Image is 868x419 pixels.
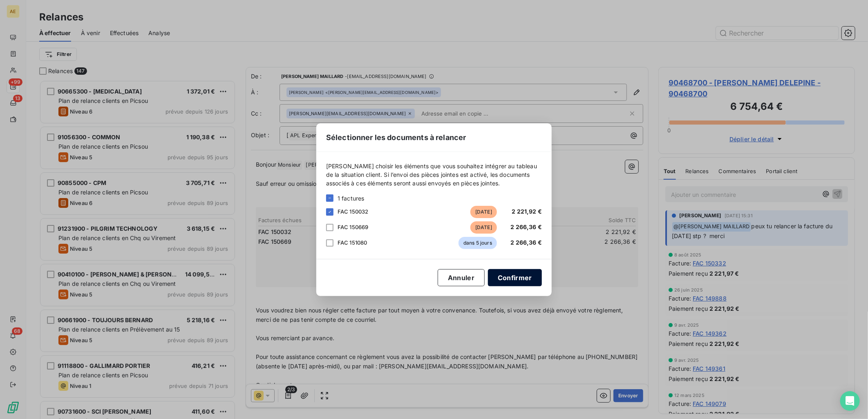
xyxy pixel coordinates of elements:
[326,132,466,143] span: Sélectionner les documents à relancer
[470,221,497,234] span: [DATE]
[470,206,497,218] span: [DATE]
[488,269,542,286] button: Confirmer
[511,239,542,246] span: 2 266,36 €
[338,194,365,203] span: 1 factures
[459,237,497,249] span: dans 5 jours
[511,223,542,230] span: 2 266,36 €
[512,208,542,215] span: 2 221,92 €
[840,391,860,411] div: Open Intercom Messenger
[338,239,367,246] span: FAC 151080
[326,162,542,187] span: [PERSON_NAME] choisir les éléments que vous souhaitez intégrer au tableau de la situation client....
[438,269,485,286] button: Annuler
[338,208,369,215] span: FAC 150032
[338,224,369,230] span: FAC 150669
